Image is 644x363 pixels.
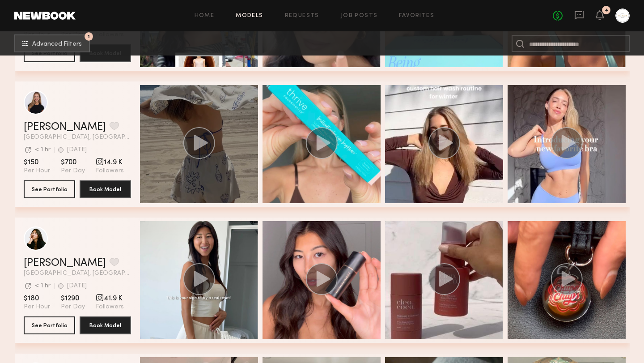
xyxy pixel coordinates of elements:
span: 14.9 K [96,158,124,167]
div: < 1 hr [35,147,51,153]
button: 1Advanced Filters [14,34,90,52]
span: Followers [96,167,124,175]
button: See Portfolio [24,180,75,198]
span: Per Day [61,167,85,175]
button: Book Model [80,180,131,198]
span: [GEOGRAPHIC_DATA], [GEOGRAPHIC_DATA] [24,270,131,277]
a: [PERSON_NAME] [24,122,106,132]
div: 4 [605,8,608,13]
a: Models [236,13,263,19]
span: Per Hour [24,167,50,175]
span: $180 [24,294,50,303]
a: Home [195,13,215,19]
div: [DATE] [67,147,87,153]
button: Book Model [80,316,131,334]
a: Favorites [399,13,434,19]
span: $150 [24,158,50,167]
span: Advanced Filters [32,41,82,47]
a: Requests [285,13,319,19]
span: Per Hour [24,303,50,311]
span: [GEOGRAPHIC_DATA], [GEOGRAPHIC_DATA] [24,134,131,141]
div: [DATE] [67,283,87,289]
a: [PERSON_NAME] [24,258,106,269]
span: $1290 [61,294,85,303]
button: See Portfolio [24,316,75,334]
a: Job Posts [341,13,378,19]
span: 41.9 K [96,294,124,303]
span: $700 [61,158,85,167]
span: 1 [88,34,90,38]
div: < 1 hr [35,283,51,289]
span: Per Day [61,303,85,311]
span: Followers [96,303,124,311]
